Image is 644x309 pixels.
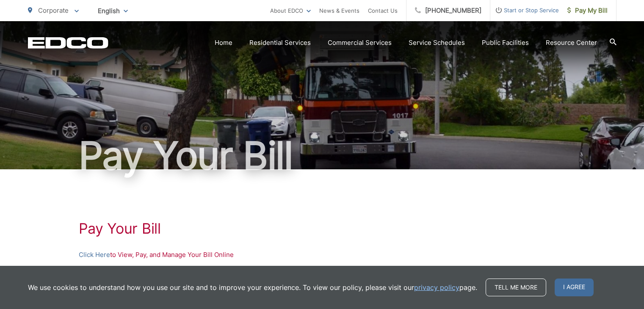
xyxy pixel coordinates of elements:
[249,38,311,48] a: Residential Services
[28,135,616,177] h1: Pay Your Bill
[414,282,459,292] a: privacy policy
[319,6,359,16] a: News & Events
[215,38,232,48] a: Home
[79,220,566,237] h1: Pay Your Bill
[79,250,566,260] p: to View, Pay, and Manage Your Bill Online
[368,6,398,16] a: Contact Us
[38,6,69,14] span: Corporate
[28,37,108,49] a: EDCD logo. Return to the homepage.
[328,38,392,48] a: Commercial Services
[79,250,110,260] a: Click Here
[28,282,477,292] p: We use cookies to understand how you use our site and to improve your experience. To view our pol...
[482,38,529,48] a: Public Facilities
[409,38,465,48] a: Service Schedules
[546,38,597,48] a: Resource Center
[555,279,594,296] span: I agree
[270,6,311,16] a: About EDCO
[91,3,134,18] span: English
[567,6,608,16] span: Pay My Bill
[486,279,546,296] a: Tell me more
